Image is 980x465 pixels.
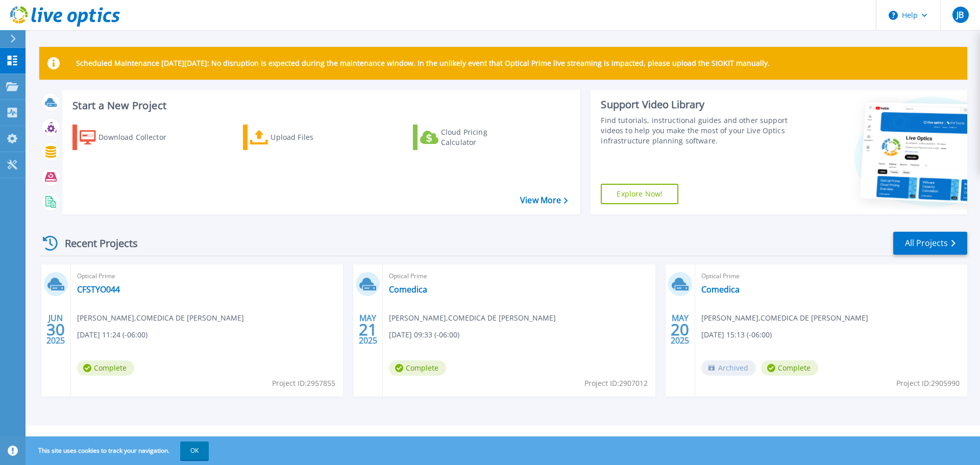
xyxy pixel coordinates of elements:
[271,127,352,148] div: Upload Files
[761,360,818,376] span: Complete
[389,284,427,295] a: Comedica
[389,271,649,282] span: Optical Prime
[272,378,335,389] span: Project ID: 2957855
[601,98,793,111] div: Support Video Library
[520,195,568,205] a: View More
[76,59,770,67] p: Scheduled Maintenance [DATE][DATE]: No disruption is expected during the maintenance window. In t...
[701,360,756,376] span: Archived
[99,127,180,148] div: Download Collector
[72,125,186,150] a: Download Collector
[671,325,689,334] span: 20
[701,271,961,282] span: Optical Prime
[28,442,209,460] span: This site uses cookies to track your navigation.
[601,115,793,146] div: Find tutorials, instructional guides and other support videos to help you make the most of your L...
[389,312,556,324] span: [PERSON_NAME] , COMEDICA DE [PERSON_NAME]
[441,127,523,148] div: Cloud Pricing Calculator
[77,360,134,376] span: Complete
[584,378,648,389] span: Project ID: 2907012
[701,284,740,295] a: Comedica
[701,312,868,324] span: [PERSON_NAME] , COMEDICA DE [PERSON_NAME]
[601,184,678,204] a: Explore Now!
[77,329,148,340] span: [DATE] 11:24 (-06:00)
[46,311,65,348] div: JUN 2025
[180,442,209,460] button: OK
[359,325,377,334] span: 21
[77,312,244,324] span: [PERSON_NAME] , COMEDICA DE [PERSON_NAME]
[77,284,120,295] a: CFSTYO044
[46,325,65,334] span: 30
[358,311,378,348] div: MAY 2025
[389,360,446,376] span: Complete
[701,329,772,340] span: [DATE] 15:13 (-06:00)
[670,311,690,348] div: MAY 2025
[77,271,337,282] span: Optical Prime
[39,231,152,256] div: Recent Projects
[896,378,960,389] span: Project ID: 2905990
[243,125,357,150] a: Upload Files
[389,329,459,340] span: [DATE] 09:33 (-06:00)
[413,125,527,150] a: Cloud Pricing Calculator
[72,100,568,111] h3: Start a New Project
[893,232,967,255] a: All Projects
[957,11,964,19] span: JB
